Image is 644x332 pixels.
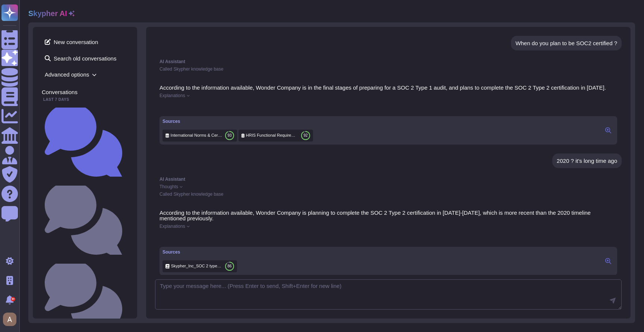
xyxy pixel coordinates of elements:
span: Explanations [160,93,185,98]
div: Click to preview/edit this source [239,130,313,142]
button: Like this response [167,235,173,241]
div: Sources [162,119,313,124]
span: New conversation [42,36,128,48]
h2: Skypher AI [28,9,67,18]
button: Click to view sources in the right panel [602,257,614,266]
span: HRIS Functional Requirements Checklist (1) [246,133,298,138]
span: 93 [227,134,231,137]
button: Copy this response [160,235,165,241]
div: Click to preview/edit this source [162,260,237,272]
div: Last 7 days [42,98,128,102]
button: Like this response [167,104,173,110]
div: AI Assistant [160,177,617,181]
img: user [3,313,16,326]
p: According to the information available, Wonder Company is planning to complete the SOC 2 Type 2 c... [160,210,617,221]
p: According to the information available, Wonder Company is in the final stages of preparing for a ... [160,85,617,90]
span: Called Skypher knowledge base [160,192,223,197]
span: Skypher_Inc_SOC 2 type 2 .pdf [171,263,222,269]
div: Sources [162,250,237,254]
button: Click to view sources in the right panel [602,126,614,135]
div: Click to preview/edit this source [162,130,237,142]
button: Dislike this response [174,104,180,110]
span: Called Skypher knowledge base [160,66,223,72]
button: user [1,311,22,328]
button: Dislike this response [174,235,180,241]
div: AI Assistant [160,59,617,64]
button: Copy this response [160,104,165,110]
span: Explanations [160,224,185,229]
span: Search old conversations [42,52,128,64]
div: 9+ [11,297,15,301]
span: 86 [227,264,231,268]
span: International Norms & Certifications [171,133,222,138]
div: 2020 ? it's long time ago [557,158,617,164]
div: Conversations [42,89,128,95]
span: 92 [303,134,307,137]
span: Advanced options [42,69,128,80]
span: Thoughts [160,184,178,189]
div: When do you plan to be SOC2 certified ? [515,40,617,46]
